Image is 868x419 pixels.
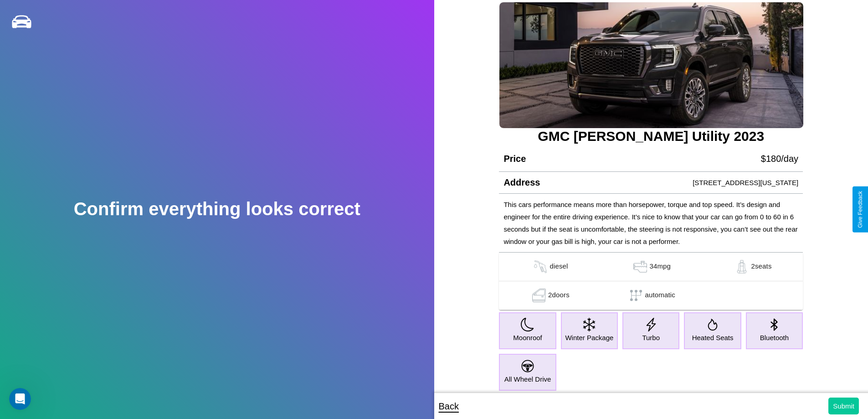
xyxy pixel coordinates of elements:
[548,289,570,302] p: 2 doors
[503,177,540,188] h4: Address
[504,373,551,385] p: All Wheel Drive
[439,398,459,414] p: Back
[74,199,360,219] h2: Confirm everything looks correct
[692,331,734,344] p: Heated Seats
[530,289,548,302] img: gas
[499,129,803,144] h3: GMC [PERSON_NAME] Utility 2023
[828,398,859,414] button: Submit
[642,331,660,344] p: Turbo
[565,331,613,344] p: Winter Package
[733,260,751,274] img: gas
[649,260,671,274] p: 34 mpg
[761,150,798,167] p: $ 180 /day
[499,253,803,310] table: simple table
[645,289,675,302] p: automatic
[503,154,526,164] h4: Price
[857,191,863,228] div: Give Feedback
[531,260,550,274] img: gas
[550,260,568,274] p: diesel
[513,331,542,344] p: Moonroof
[631,260,649,274] img: gas
[760,331,789,344] p: Bluetooth
[503,198,798,248] p: This cars performance means more than horsepower, torque and top speed. It’s design and engineer ...
[751,260,771,274] p: 2 seats
[9,388,31,410] iframe: Intercom live chat
[693,176,798,189] p: [STREET_ADDRESS][US_STATE]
